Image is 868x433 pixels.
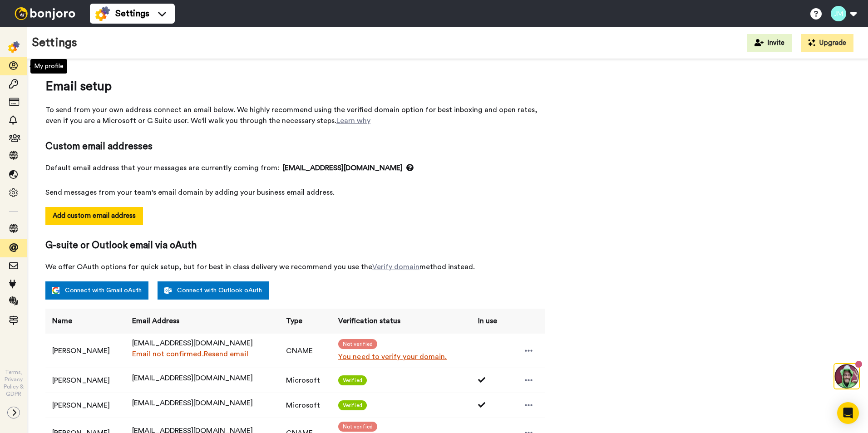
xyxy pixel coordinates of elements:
[471,309,506,334] th: In use
[331,309,471,334] th: Verification status
[45,261,545,272] span: We offer OAuth options for quick setup, but for best in class delivery we recommend you use the m...
[338,422,377,432] span: Not verified
[11,7,79,20] img: bj-logo-header-white.svg
[132,349,276,359] div: Email not confirmed.
[32,36,77,49] h1: Settings
[125,309,279,334] th: Email Address
[45,309,125,334] th: Name
[132,399,253,407] span: [EMAIL_ADDRESS][DOMAIN_NAME]
[478,376,487,384] i: Used 1 times
[115,7,149,20] span: Settings
[372,263,419,271] a: Verify domain
[95,6,110,21] img: settings-colored.svg
[34,63,64,69] span: My profile
[45,334,125,368] td: [PERSON_NAME]
[52,287,59,294] img: google.svg
[801,34,853,52] button: Upgrade
[279,334,331,368] td: CNAME
[45,368,125,393] td: [PERSON_NAME]
[204,350,248,358] a: Resend email
[338,351,468,362] a: You need to verify your domain.
[45,77,545,95] span: Email setup
[283,162,414,173] span: [EMAIL_ADDRESS][DOMAIN_NAME]
[837,402,859,424] div: Open Intercom Messenger
[478,401,487,408] i: Used 1 times
[279,368,331,393] td: Microsoft
[279,309,331,334] th: Type
[45,393,125,418] td: [PERSON_NAME]
[1,2,25,26] img: 3183ab3e-59ed-45f6-af1c-10226f767056-1659068401.jpg
[158,281,269,300] a: Connect with Outlook oAuth
[45,104,545,126] span: To send from your own address connect an email below. We highly recommend using the verified doma...
[45,187,545,198] span: Send messages from your team's email domain by adding your business email address.
[164,287,172,294] img: outlook-white.svg
[8,41,20,53] img: settings-colored.svg
[338,400,367,410] span: Verified
[747,34,792,52] button: Invite
[279,393,331,418] td: Microsoft
[45,162,545,173] span: Default email address that your messages are currently coming from:
[338,375,367,385] span: Verified
[45,281,148,300] a: Connect with Gmail oAuth
[338,339,377,349] span: Not verified
[132,340,253,347] span: [EMAIL_ADDRESS][DOMAIN_NAME]
[45,239,545,252] span: G-suite or Outlook email via oAuth
[132,374,253,382] span: [EMAIL_ADDRESS][DOMAIN_NAME]
[45,140,545,153] span: Custom email addresses
[336,117,370,124] a: Learn why
[45,207,143,225] button: Add custom email address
